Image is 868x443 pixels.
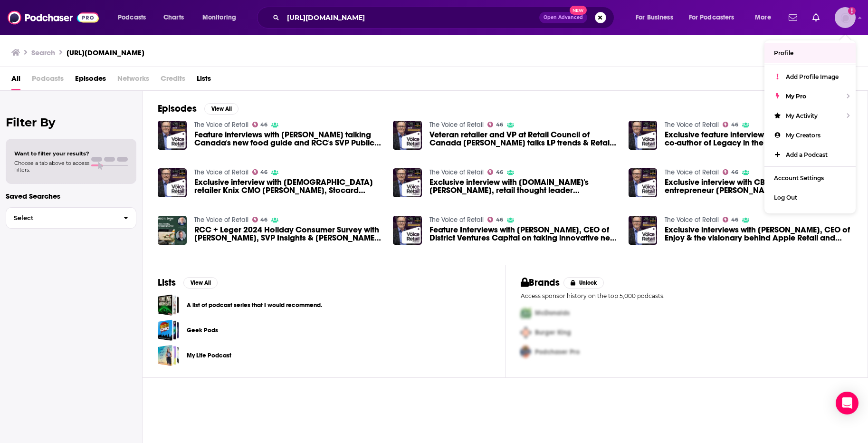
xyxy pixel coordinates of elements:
[517,303,535,323] img: First Pro Logo
[429,216,484,224] a: The Voice of Retail
[14,160,89,173] span: Choose a tab above to access filters.
[429,131,617,147] a: Veteran retailer and VP at Retail Council of Canada Sonny Brar talks LP trends & Retail Secure, a...
[786,132,820,139] span: My Creators
[535,309,570,317] span: McDonalds
[194,121,248,129] a: The Voice of Retail
[393,216,422,245] img: Feature Interviews with Arlene Dickinson, CEO of District Ventures Capital on taking innovative n...
[161,71,185,90] span: Credits
[67,48,144,57] h3: [URL][DOMAIN_NAME]
[429,121,484,129] a: The Voice of Retail
[835,7,856,28] img: User Profile
[187,300,322,310] a: A list of podcast series that I would recommend.
[117,71,149,90] span: Networks
[429,178,617,194] a: Exclusive interview with SPUD.ca's Peter van Stolk, retail thought leader Tony Chapman and RCC's ...
[544,15,583,20] span: Open Advanced
[629,121,658,150] img: Exclusive feature interview with Mark Miller, co-author of Legacy in the Making, and Marc Fortin,...
[665,131,852,147] span: Exclusive feature interview with [PERSON_NAME], co-author of Legacy in the Making, and [PERSON_NA...
[32,71,64,90] span: Podcasts
[11,71,20,90] a: All
[158,294,179,316] a: A list of podcast series that I would recommend.
[774,49,793,57] span: Profile
[163,11,184,24] span: Charts
[665,178,852,194] span: Exclusive interview with CBC Dragon and veteran entrepreneur [PERSON_NAME] from [GEOGRAPHIC_DATA]...
[187,350,231,361] a: My Life Podcast
[8,9,99,27] img: Podchaser - Follow, Share and Rate Podcasts
[629,168,658,197] img: Exclusive interview with CBC Dragon and veteran entrepreneur Vince Guzzo from Montreal, and RCC B...
[204,103,238,115] button: View All
[764,40,856,213] ul: Show profile menu
[539,12,587,23] button: Open AdvancedNew
[194,226,382,242] a: RCC + Leger 2024 Holiday Consumer Survey with Luc Dumont, SVP Insights & Adrian Bachmann, AVP, Le...
[196,10,248,25] button: open menu
[158,121,187,150] img: Feature interviews with Dr. Sylvain Charlebois talking Canada's new food guide and RCC's SVP Publ...
[755,11,771,24] span: More
[764,168,856,188] a: Account Settings
[393,121,422,150] a: Veteran retailer and VP at Retail Council of Canada Sonny Brar talks LP trends & Retail Secure, a...
[6,192,136,201] p: Saved Searches
[197,71,211,90] a: Lists
[252,122,268,127] a: 46
[157,10,190,25] a: Charts
[393,168,422,197] img: Exclusive interview with SPUD.ca's Peter van Stolk, retail thought leader Tony Chapman and RCC's ...
[786,112,818,119] span: My Activity
[785,10,801,26] a: Show notifications dropdown
[848,7,856,15] svg: Add a profile image
[665,121,719,129] a: The Voice of Retail
[194,178,382,194] span: Exclusive interview with [DEMOGRAPHIC_DATA] retailer Knix CMO [PERSON_NAME], Stocard Managing Dir...
[429,168,484,176] a: The Voice of Retail
[629,10,685,25] button: open menu
[764,145,856,164] a: Add a Podcast
[14,150,89,157] span: Want to filter your results?
[194,178,382,194] a: Exclusive interview with Canadian retailer Knix CMO Danielle Brown, Stocard Managing Director Jes...
[158,319,179,341] a: Geek Pods
[517,323,535,342] img: Second Pro Logo
[563,277,604,289] button: Unlock
[266,7,623,29] div: Search podcasts, credits, & more...
[429,131,617,147] span: Veteran retailer and VP at Retail Council of Canada [PERSON_NAME] talks LP trends & Retail Secure...
[521,292,853,299] p: Access sponsor history on the top 5,000 podcasts.
[118,11,146,24] span: Podcasts
[75,71,106,90] a: Episodes
[835,7,856,28] span: Logged in as patiencebaldacci
[260,123,267,127] span: 46
[496,218,503,222] span: 46
[521,277,560,289] h2: Brands
[487,217,503,222] a: 46
[723,169,738,175] a: 46
[665,216,719,224] a: The Voice of Retail
[487,169,503,175] a: 46
[31,48,55,57] h3: Search
[183,277,218,289] button: View All
[570,6,587,15] span: New
[194,216,248,224] a: The Voice of Retail
[202,11,236,24] span: Monitoring
[786,73,839,80] span: Add Profile Image
[158,277,218,289] a: ListsView All
[6,215,116,221] span: Select
[252,169,268,175] a: 46
[748,10,783,25] button: open menu
[158,345,179,366] a: My Life Podcast
[629,216,658,245] img: Exclusive interviews with Ron Johnson, CEO of Enjoy & the visionary behind Apple Retail and Ron T...
[194,131,382,147] span: Feature interviews with [PERSON_NAME] talking Canada's new food guide and RCC's SVP Public Affair...
[535,328,571,337] span: Burger King
[764,67,856,87] a: Add Profile Image
[786,151,828,158] span: Add a Podcast
[429,178,617,194] span: Exclusive interview with [DOMAIN_NAME]'s [PERSON_NAME], retail thought leader [PERSON_NAME] and R...
[6,116,136,129] h2: Filter By
[111,10,158,25] button: open menu
[517,342,535,362] img: Third Pro Logo
[689,11,734,24] span: For Podcasters
[487,122,503,127] a: 46
[283,10,539,25] input: Search podcasts, credits, & more...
